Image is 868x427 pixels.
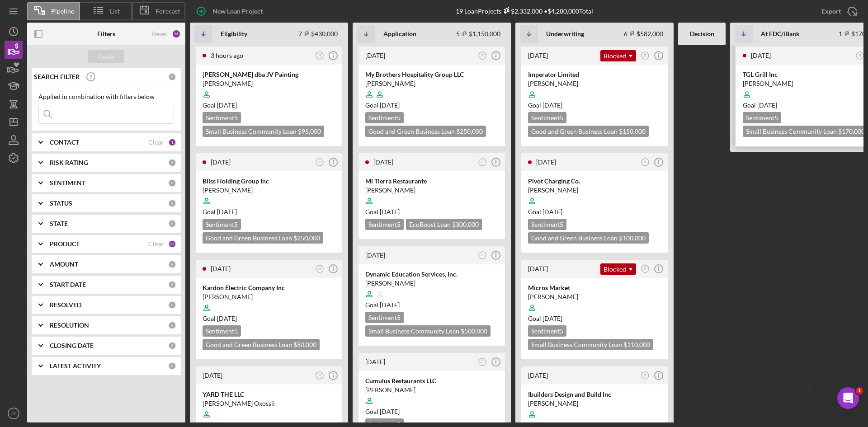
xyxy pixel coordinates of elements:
div: 0 [168,321,176,329]
a: [DATE]JTDynamic Education Services, Inc.[PERSON_NAME]Goal [DATE]Sentiment5Small Business Communit... [357,245,506,347]
b: At FDC/iBank [761,30,800,38]
time: 2025-10-02 21:26 [751,52,771,59]
span: $300,000 [452,221,479,228]
div: Cumulus Restaurants LLC [365,376,498,385]
span: $100,000 [619,234,646,242]
div: 7 $430,000 [298,30,338,38]
text: JT [318,267,321,270]
button: JT [639,156,651,169]
time: 10/19/2025 [542,314,562,322]
text: JT [643,267,646,270]
div: Ibuilders Design and Build Inc [528,390,661,399]
time: 2025-10-07 02:10 [528,52,548,59]
div: New Loan Project [212,2,263,20]
b: AMOUNT [50,261,78,268]
span: Goal [743,101,777,109]
a: [DATE]JTPivot Charging Co.[PERSON_NAME]Goal [DATE]Sentiment5Good and Green Business Loan $100,000 [520,152,669,254]
div: Small Business Community Loan [203,126,324,137]
div: Small Business Community Loan [365,325,491,337]
span: $50,000 [293,341,316,348]
iframe: Intercom live chat [837,387,859,409]
div: My Brothers Hospitality Group LLC [365,70,498,79]
div: Blocked [600,50,636,61]
span: $110,000 [623,341,650,348]
span: Goal [203,314,237,322]
text: JT [643,160,646,164]
div: Good and Green Business Loan [528,232,649,244]
span: Forecast [156,8,180,15]
div: [PERSON_NAME] Oxossii [203,399,335,408]
div: Sentiment 5 [528,325,566,337]
span: Goal [365,301,400,309]
button: JT [476,356,489,368]
div: [PERSON_NAME] [528,292,661,301]
div: Good and Green Business Loan [365,126,486,137]
time: 2025-10-07 22:20 [365,52,385,59]
div: 6 $582,000 [624,30,663,38]
text: JT [11,411,16,416]
b: SEARCH FILTER [34,73,80,80]
div: 0 [168,73,176,81]
span: Goal [365,101,400,109]
div: Pivot Charging Co. [528,177,661,186]
b: RESOLUTION [50,322,89,329]
a: 3 hours agoJT[PERSON_NAME] dba JV Painting[PERSON_NAME]Goal [DATE]Sentiment5Small Business Commun... [194,45,344,147]
div: 0 [168,362,176,370]
a: [DATE]BlockedJTNeed Credit pull and CLEAR report and 8821 processedImperator Limited[PERSON_NAME]... [520,45,669,147]
b: RISK RATING [50,159,88,166]
text: JT [481,160,484,164]
div: $2,332,000 [501,7,542,15]
div: EcoBoost Loan [406,219,482,230]
div: 1 [168,138,176,146]
time: 11/22/2025 [217,208,237,216]
b: Filters [97,30,115,38]
time: 2025-09-24 00:46 [365,358,385,366]
time: 2025-10-08 00:10 [203,371,222,379]
time: 2025-10-11 06:45 [211,265,231,272]
span: Goal [365,208,400,216]
div: 0 [168,199,176,207]
div: Clear [148,240,164,248]
time: 09/29/2025 [757,101,777,109]
div: 0 [168,281,176,289]
div: Sentiment 5 [203,112,241,123]
b: Underwriting [546,30,584,38]
button: JT [314,263,326,275]
b: STATUS [50,200,72,207]
div: Sentiment 5 [528,219,566,230]
div: Imperator Limited [528,70,661,79]
a: [DATE]JTBliss Holding Group Inc[PERSON_NAME]Goal [DATE]Sentiment5Good and Green Business Loan $25... [194,152,344,254]
div: Apply [98,50,115,63]
span: $250,000 [456,127,483,135]
button: JT [476,50,489,62]
div: [PERSON_NAME] dba JV Painting [203,70,335,79]
text: JT [481,360,484,363]
text: JT [481,253,484,257]
div: 19 Loan Projects • $4,280,000 Total [456,7,593,15]
text: JT [481,54,484,57]
time: 09/07/2025 [542,101,562,109]
div: YARD THE LLC [203,390,335,399]
div: Dynamic Education Services, Inc. [365,270,498,279]
button: New Loan Project [190,2,272,20]
div: [PERSON_NAME] [528,186,661,195]
span: Goal [528,101,562,109]
a: [DATE]JTMy Brothers Hospitality Group LLC[PERSON_NAME]Goal [DATE]Sentiment5Good and Green Busines... [357,45,506,147]
div: Reset [152,30,167,38]
span: $250,000 [293,234,320,242]
div: 0 [168,342,176,350]
div: 15 [168,240,176,248]
time: 2025-10-13 18:24 [211,158,231,166]
button: JT [639,50,651,62]
div: 0 [168,159,176,167]
button: JT [314,156,326,169]
div: [PERSON_NAME] [365,186,498,195]
div: 5 $1,150,000 [456,30,500,38]
div: Clear [148,139,164,146]
span: Goal [203,101,237,109]
text: JT [643,54,646,57]
a: [DATE]BlockedJTNeed PFS, CLEAR, UW matrix, SoS, 8821, and Intake callMicros Market[PERSON_NAME]Go... [520,258,669,361]
div: Blocked [600,263,636,275]
div: [PERSON_NAME] [203,292,335,301]
b: Decision [690,30,714,38]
